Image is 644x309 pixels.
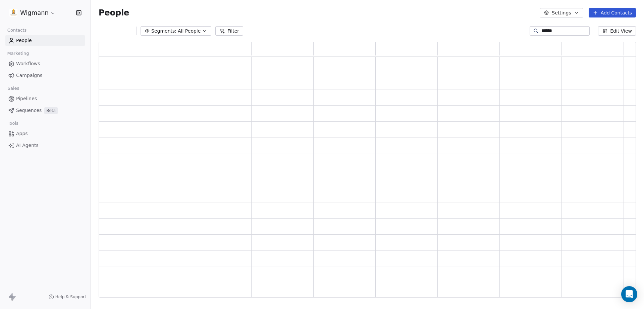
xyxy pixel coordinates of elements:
[99,8,129,18] span: People
[16,60,40,67] span: Workflows
[598,26,636,36] button: Edit View
[5,58,85,69] a: Workflows
[49,294,86,300] a: Help & Support
[20,8,49,17] span: Wigmann
[8,7,57,18] button: Wigmann
[5,35,85,46] a: People
[5,105,85,116] a: SequencesBeta
[16,130,28,137] span: Apps
[5,93,85,104] a: Pipelines
[44,107,58,114] span: Beta
[5,118,21,128] span: Tools
[16,142,39,149] span: AI Agents
[5,83,22,93] span: Sales
[4,48,32,59] span: Marketing
[4,25,30,35] span: Contacts
[16,37,32,44] span: People
[5,140,85,151] a: AI Agents
[55,294,86,300] span: Help & Support
[151,28,176,35] span: Segments:
[16,95,37,102] span: Pipelines
[178,28,201,35] span: All People
[9,9,17,17] img: 1630668995401.jpeg
[5,128,85,139] a: Apps
[589,8,636,17] button: Add Contacts
[540,8,583,17] button: Settings
[16,72,42,79] span: Campaigns
[621,286,637,302] div: Open Intercom Messenger
[16,107,42,114] span: Sequences
[215,26,243,36] button: Filter
[5,70,85,81] a: Campaigns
